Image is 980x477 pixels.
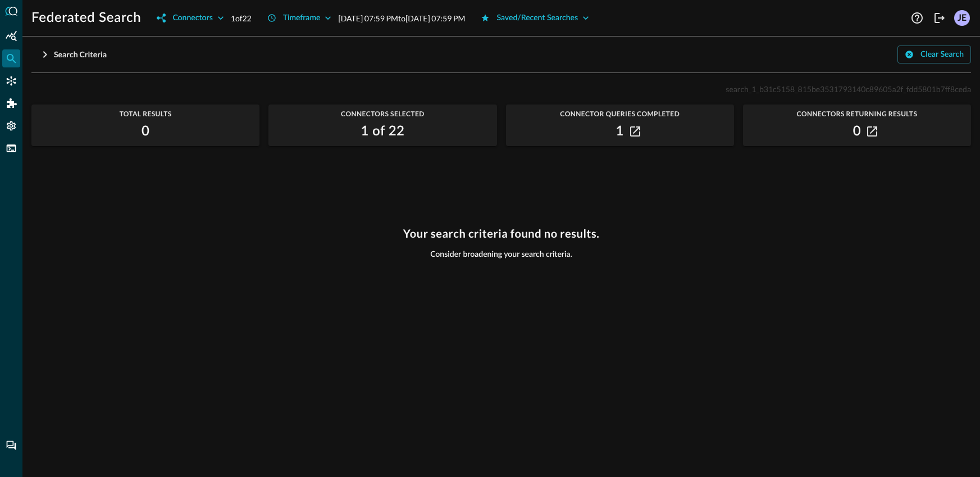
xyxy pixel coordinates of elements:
[2,117,20,135] div: Settings
[142,122,149,140] h2: 0
[150,9,230,27] button: Connectors
[283,11,321,25] div: Timeframe
[853,122,861,140] h2: 0
[2,437,20,455] div: Chat
[430,249,572,260] span: Consider broadening your search criteria.
[496,11,578,25] div: Saved/Recent Searches
[268,110,496,118] span: Connectors Selected
[231,12,252,24] p: 1 of 22
[506,110,734,118] span: Connector Queries Completed
[3,94,21,112] div: Addons
[743,110,971,118] span: Connectors Returning Results
[31,110,259,118] span: Total Results
[2,27,20,45] div: Summary Insights
[920,48,964,62] div: Clear Search
[54,48,107,62] div: Search Criteria
[31,9,141,27] h1: Federated Search
[403,227,600,240] h3: Your search criteria found no results.
[2,139,20,157] div: FSQL
[616,122,623,140] h2: 1
[954,10,970,26] div: JE
[474,9,596,27] button: Saved/Recent Searches
[726,84,971,94] span: search_1_b31c5158_815be3531793140c89605a2f_fdd5801b7ff8ceda
[908,9,926,27] button: Help
[361,122,404,140] h2: 1 of 22
[2,49,20,67] div: Federated Search
[172,11,212,25] div: Connectors
[931,9,949,27] button: Logout
[261,9,339,27] button: Timeframe
[2,72,20,90] div: Connectors
[31,46,113,63] button: Search Criteria
[338,12,465,24] p: [DATE] 07:59 PM to [DATE] 07:59 PM
[897,46,971,63] button: Clear Search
